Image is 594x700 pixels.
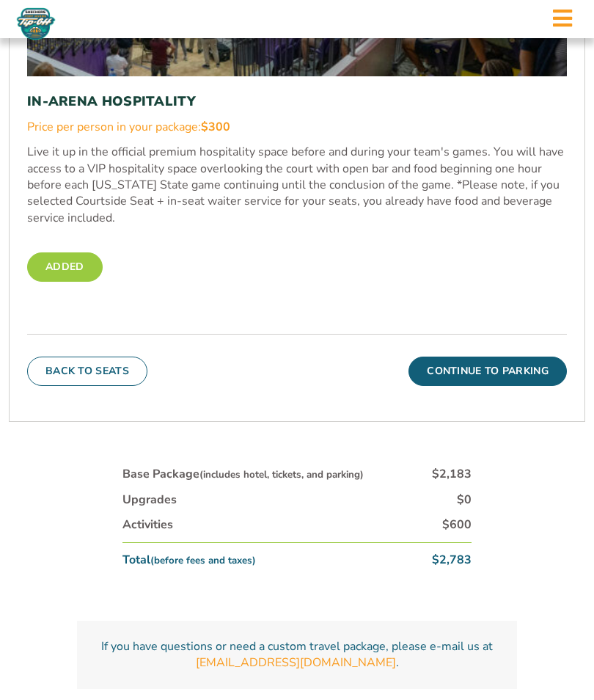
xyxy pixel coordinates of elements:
[122,492,177,508] div: Upgrades
[27,144,567,226] p: Live it up in the official premium hospitality space before and during your team's games. You wil...
[95,638,499,671] p: If you have questions or need a custom travel package, please e-mail us at .
[122,552,256,568] div: Total
[27,252,103,282] label: Added
[196,655,396,671] a: [EMAIL_ADDRESS][DOMAIN_NAME]
[27,94,567,110] h3: In-Arena Hospitality
[442,517,472,533] div: $600
[201,119,230,135] span: $300
[27,357,147,386] button: Back To Seats
[199,468,364,481] small: (includes hotel, tickets, and parking)
[122,517,173,533] div: Activities
[457,492,472,508] div: $0
[27,119,567,135] div: Price per person in your package:
[150,554,256,567] small: (before fees and taxes)
[408,357,567,386] button: Continue To Parking
[432,552,472,568] div: $2,783
[432,466,472,482] div: $2,183
[122,466,364,482] div: Base Package
[15,7,57,40] img: Fort Myers Tip-Off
